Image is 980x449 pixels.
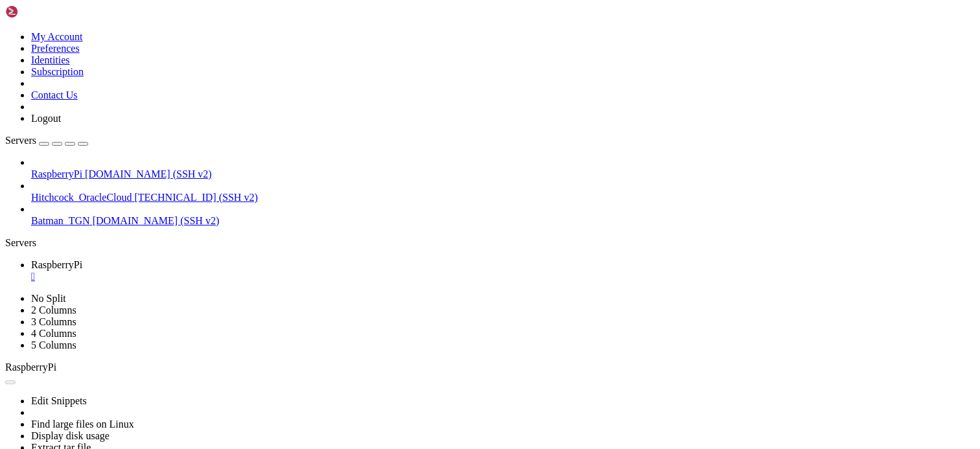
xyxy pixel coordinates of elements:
[31,168,82,179] span: RaspberryPi
[93,215,220,226] span: [DOMAIN_NAME] (SSH v2)
[31,203,975,227] li: Batman_TGN [DOMAIN_NAME] (SSH v2)
[31,180,975,203] li: Hitchcock_OracleCloud [TECHNICAL_ID] (SSH v2)
[31,340,76,351] a: 5 Columns
[31,43,80,54] a: Preferences
[31,419,134,430] a: Find large files on Linux
[135,192,258,203] span: [TECHNICAL_ID] (SSH v2)
[31,316,76,327] a: 3 Columns
[31,305,76,316] a: 2 Columns
[31,259,82,270] span: RaspberryPi
[31,215,975,227] a: Batman_TGN [DOMAIN_NAME] (SSH v2)
[31,271,975,282] a: 
[5,237,975,249] div: Servers
[85,168,212,179] span: [DOMAIN_NAME] (SSH v2)
[31,328,76,339] a: 4 Columns
[31,430,110,441] a: Display disk usage
[31,54,70,65] a: Identities
[31,31,83,42] a: My Account
[5,5,811,17] x-row: Connecting [DOMAIN_NAME]...
[31,293,66,304] a: No Split
[31,66,84,77] a: Subscription
[31,157,975,180] li: RaspberryPi [DOMAIN_NAME] (SSH v2)
[31,259,975,282] a: RaspberryPi
[31,192,975,203] a: Hitchcock_OracleCloud [TECHNICAL_ID] (SSH v2)
[31,89,78,100] a: Contact Us
[31,215,90,226] span: Batman_TGN
[31,168,975,180] a: RaspberryPi [DOMAIN_NAME] (SSH v2)
[31,113,61,124] a: Logout
[31,395,87,406] a: Edit Snippets
[5,362,56,373] span: RaspberryPi
[5,135,36,146] span: Servers
[5,17,12,30] div: (0, 1)
[5,135,88,146] a: Servers
[31,192,132,203] span: Hitchcock_OracleCloud
[5,5,80,18] img: Shellngn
